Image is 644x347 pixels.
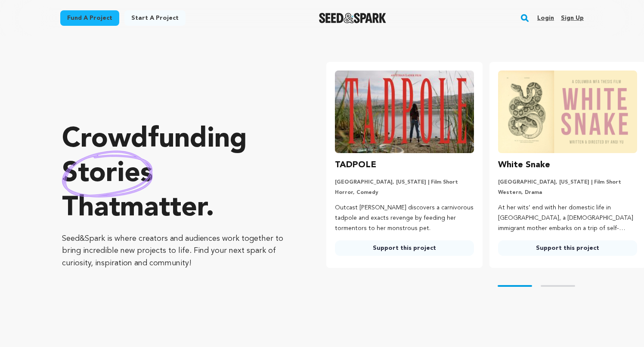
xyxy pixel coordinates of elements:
a: Support this project [498,240,637,256]
img: TADPOLE image [335,71,474,153]
a: Start a project [124,10,186,26]
p: [GEOGRAPHIC_DATA], [US_STATE] | Film Short [335,179,474,186]
a: Fund a project [60,10,119,26]
img: Seed&Spark Logo Dark Mode [319,13,387,23]
a: Login [537,11,554,25]
p: At her wits’ end with her domestic life in [GEOGRAPHIC_DATA], a [DEMOGRAPHIC_DATA] immigrant moth... [498,203,637,233]
a: Seed&Spark Homepage [319,13,387,23]
p: Crowdfunding that . [62,123,292,226]
p: Outcast [PERSON_NAME] discovers a carnivorous tadpole and exacts revenge by feeding her tormentor... [335,203,474,233]
a: Sign up [561,11,584,25]
img: White Snake image [498,71,637,153]
p: Horror, Comedy [335,189,474,196]
span: matter [120,195,206,222]
p: Western, Drama [498,189,637,196]
a: Support this project [335,240,474,256]
h3: White Snake [498,158,550,172]
p: Seed&Spark is where creators and audiences work together to bring incredible new projects to life... [62,233,292,270]
img: hand sketched image [62,150,153,197]
p: [GEOGRAPHIC_DATA], [US_STATE] | Film Short [498,179,637,186]
h3: TADPOLE [335,158,376,172]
